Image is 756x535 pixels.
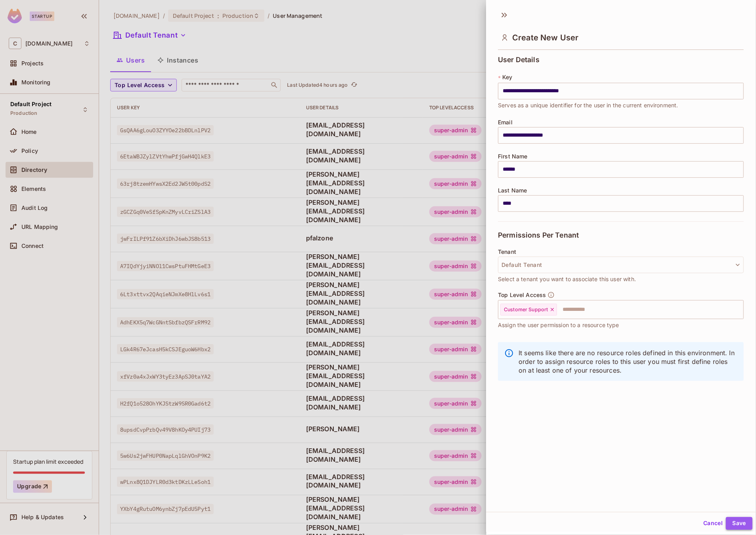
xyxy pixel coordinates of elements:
p: It seems like there are no resource roles defined in this environment. In order to assign resourc... [519,348,738,375]
span: Customer Support [504,307,548,313]
span: Assign the user permission to a resource type [498,321,620,329]
span: Create New User [513,33,579,42]
span: Last Name [498,187,527,194]
span: Select a tenant you want to associate this user with. [498,275,636,284]
button: Save [726,517,753,530]
span: Key [503,74,513,80]
button: Default Tenant [498,257,744,273]
span: First Name [498,153,528,160]
span: Email [498,119,513,126]
span: Serves as a unique identifier for the user in the current environment. [498,101,679,110]
button: Cancel [700,517,726,530]
div: Customer Support [501,304,557,316]
button: Open [740,308,741,310]
span: User Details [498,56,540,64]
span: Permissions Per Tenant [498,231,579,239]
span: Top Level Access [498,292,546,298]
span: Tenant [498,249,517,255]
